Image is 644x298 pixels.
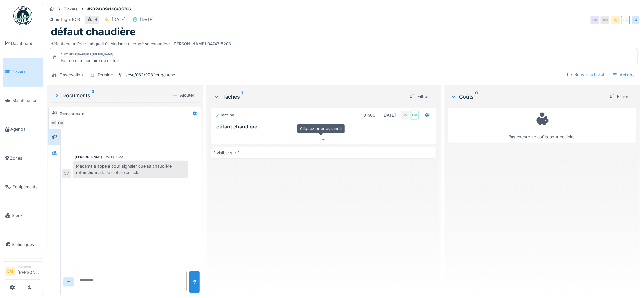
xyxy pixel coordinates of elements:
[60,111,84,117] div: Demandeurs
[92,92,94,99] sup: 0
[216,124,434,130] h3: défaut chaudière
[452,111,632,140] div: Pas encore de coûts pour ce ticket
[140,17,154,23] div: [DATE]
[214,93,405,100] div: Tâches
[363,112,375,118] div: 01h00
[611,16,620,24] div: CV
[3,230,43,259] a: Statistiques
[11,40,40,46] span: Dashboard
[12,69,40,75] span: Tickets
[3,29,43,58] a: Dashboard
[125,72,175,78] div: seve/082/003 1er gauche
[17,264,40,269] div: Manager
[382,112,396,118] div: [DATE]
[621,16,630,24] div: CV
[85,6,133,12] strong: #2024/09/146/03766
[407,92,431,101] div: Filtrer
[3,144,43,172] a: Zones
[12,212,40,218] span: Stock
[475,93,478,100] sup: 0
[50,119,59,128] div: MB
[56,119,65,128] div: CV
[75,155,102,159] div: [PERSON_NAME]
[95,17,97,23] div: 4
[61,52,113,57] div: Clôturé le [DATE] par [PERSON_NAME]
[631,16,640,24] div: PA
[451,93,605,100] div: Coûts
[607,92,631,101] div: Filtrer
[601,16,610,24] div: MB
[12,184,40,190] span: Équipements
[13,6,32,25] img: Badge_color-CXgf-gQk.svg
[62,169,71,178] div: CV
[5,264,40,280] a: CM Manager[PERSON_NAME]
[3,115,43,144] a: Agenda
[53,92,170,99] div: Documents
[591,16,600,24] div: CV
[3,87,43,115] a: Maintenance
[12,98,40,104] span: Maintenance
[59,72,83,78] div: Observation
[51,38,636,47] div: défaut chaudière : indiquait 0. Madame a coupé sa chaudière. [PERSON_NAME] 0474718203
[17,264,40,278] li: [PERSON_NAME]
[3,58,43,86] a: Tickets
[3,201,43,230] a: Stock
[73,161,188,178] div: Madame a appelé pour signaler que sa chaudière refonctionnait. Je clôture ce ticket
[565,70,607,79] div: Rouvrir le ticket
[214,150,239,156] div: 1 visible sur 1
[64,6,78,12] div: Tickets
[10,126,40,132] span: Agenda
[410,111,419,120] div: CV
[12,241,40,247] span: Statistiques
[10,155,40,161] span: Zones
[215,113,234,118] div: Terminé
[3,172,43,201] a: Équipements
[297,124,345,133] div: Cliquez pour agrandir
[170,91,197,100] div: Ajouter
[98,72,113,78] div: Terminé
[241,93,243,100] sup: 1
[610,70,638,80] div: Actions
[103,155,123,159] div: [DATE] 10:23
[5,267,15,276] li: CM
[112,17,125,23] div: [DATE]
[61,58,120,64] div: Pas de commentaire de clôture
[401,111,410,120] div: CV
[51,26,136,38] h1: défaut chaudière
[49,17,80,23] div: Chauffage, ECS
